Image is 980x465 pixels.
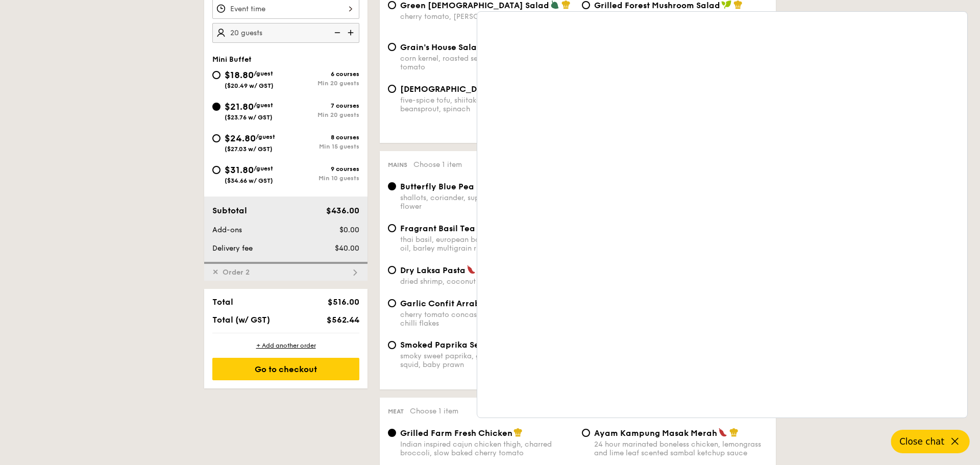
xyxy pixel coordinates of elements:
[594,440,768,457] div: 24 hour marinated boneless chicken, lemongrass and lime leaf scented sambal ketchup sauce
[400,54,574,71] div: corn kernel, roasted sesame dressing, cherry tomato
[286,70,359,78] div: 6 courses
[212,134,220,142] input: $24.80/guest($27.03 w/ GST)8 coursesMin 15 guests
[328,297,359,307] span: $516.00
[254,70,273,77] span: /guest
[594,428,717,438] span: Ayam Kampung Masak Merah
[225,69,254,81] span: $18.80
[254,165,273,172] span: /guest
[212,206,247,215] span: Subtotal
[400,12,574,21] div: cherry tomato, [PERSON_NAME], feta cheese
[286,102,359,109] div: 7 courses
[400,428,512,438] span: Grilled Farm Fresh Chicken
[327,315,359,325] span: $562.44
[225,177,273,184] span: ($34.66 w/ GST)
[400,193,574,211] div: shallots, coriander, supergarlicfied oil, blue pea flower
[400,440,574,457] div: Indian inspired cajun chicken thigh, charred broccoli, slow baked cherry tomato
[344,23,359,42] img: icon-add.58712e84.svg
[400,299,497,308] span: Garlic Confit Arrabiata
[212,103,220,111] input: $21.80/guest($23.76 w/ GST)7 coursesMin 20 guests
[339,226,359,234] span: $0.00
[413,160,462,169] span: Choose 1 item
[410,407,458,415] span: Choose 1 item
[286,111,359,118] div: Min 20 guests
[212,358,359,380] div: Go to checkout
[400,352,574,369] div: smoky sweet paprika, green-lipped mussel, flower squid, baby prawn
[400,277,574,286] div: dried shrimp, coconut cream, laksa leaf
[212,297,233,307] span: Total
[388,341,396,349] input: Smoked Paprika Seafood Rice+$2.00smoky sweet paprika, green-lipped mussel, flower squid, baby prawn
[225,114,273,121] span: ($23.76 w/ GST)
[388,266,396,274] input: Dry Laksa Pastadried shrimp, coconut cream, laksa leaf
[212,166,220,174] input: $31.80/guest($34.66 w/ GST)9 coursesMin 10 guests
[212,268,218,277] span: ✕
[212,71,220,79] input: $18.80/guest($20.49 w/ GST)6 coursesMin 20 guests
[256,133,275,140] span: /guest
[400,84,547,94] span: [DEMOGRAPHIC_DATA] Bibim Salad
[400,310,574,328] div: cherry tomato concasse, garlic-infused olive oil, chilli flakes
[388,182,396,190] input: Butterfly Blue Pea Riceshallots, coriander, supergarlicfied oil, blue pea flower
[212,341,359,350] div: + Add another order
[212,315,270,325] span: Total (w/ GST)
[388,161,407,168] span: Mains
[225,101,254,112] span: $21.80
[388,1,396,9] input: Green [DEMOGRAPHIC_DATA] Saladcherry tomato, [PERSON_NAME], feta cheese
[582,429,590,437] input: Ayam Kampung Masak Merah24 hour marinated boneless chicken, lemongrass and lime leaf scented samb...
[225,82,274,89] span: ($20.49 w/ GST)
[212,226,242,234] span: Add-ons
[400,265,465,275] span: Dry Laksa Pasta
[899,436,944,447] span: Close chat
[212,55,252,64] span: Mini Buffet
[286,134,359,141] div: 8 courses
[286,80,359,87] div: Min 20 guests
[388,85,396,93] input: [DEMOGRAPHIC_DATA] Bibim Saladfive-spice tofu, shiitake mushroom, korean beansprout, spinach
[891,430,970,453] button: Close chat
[400,340,524,350] span: Smoked Paprika Seafood Rice
[388,429,396,437] input: Grilled Farm Fresh ChickenIndian inspired cajun chicken thigh, charred broccoli, slow baked cherr...
[326,206,359,215] span: $436.00
[286,175,359,182] div: Min 10 guests
[388,299,396,307] input: Garlic Confit Arrabiatacherry tomato concasse, garlic-infused olive oil, chilli flakes
[329,23,344,42] img: icon-reduce.1d2dbef1.svg
[218,268,254,277] span: Order 2
[718,428,727,437] img: icon-spicy.37a8142b.svg
[400,96,574,113] div: five-spice tofu, shiitake mushroom, korean beansprout, spinach
[388,43,396,51] input: Grain's House Saladcorn kernel, roasted sesame dressing, cherry tomato
[212,23,359,43] input: Number of guests
[254,102,273,109] span: /guest
[225,164,254,176] span: $31.80
[335,244,359,253] span: $40.00
[225,133,256,144] span: $24.80
[388,408,404,415] span: Meat
[225,145,273,153] span: ($27.03 w/ GST)
[513,428,523,437] img: icon-chef-hat.a58ddaea.svg
[594,1,720,10] span: Grilled Forest Mushroom Salad
[467,265,476,274] img: icon-spicy.37a8142b.svg
[729,428,739,437] img: icon-chef-hat.a58ddaea.svg
[582,1,590,9] input: Grilled Forest Mushroom Saladfresh herbs, shiitake mushroom, king oyster, balsamic dressing
[286,143,359,150] div: Min 15 guests
[212,244,253,253] span: Delivery fee
[286,165,359,173] div: 9 courses
[400,224,495,233] span: Fragrant Basil Tea Rice
[400,182,494,191] span: Butterfly Blue Pea Rice
[350,268,359,277] img: icon-dropdown.fa26e9f9.svg
[388,224,396,232] input: Fragrant Basil Tea Ricethai basil, european basil, shallot scented sesame oil, barley multigrain ...
[400,42,482,52] span: Grain's House Salad
[400,1,549,10] span: Green [DEMOGRAPHIC_DATA] Salad
[400,235,574,253] div: thai basil, european basil, shallot scented sesame oil, barley multigrain rice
